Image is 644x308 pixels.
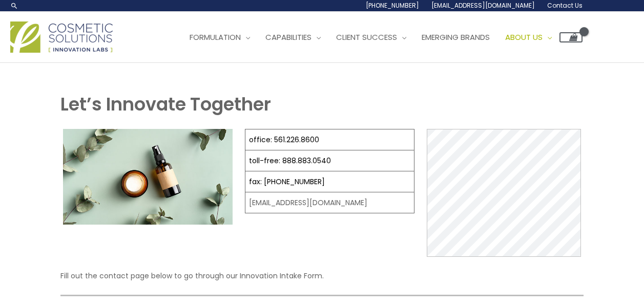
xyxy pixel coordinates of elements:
[249,135,319,145] a: office: 561.226.8600
[10,21,113,53] img: Cosmetic Solutions Logo
[559,32,583,42] a: View Shopping Cart, empty
[182,22,258,53] a: Formulation
[60,269,584,282] p: Fill out the contact page below to go through our Innovation Intake Form.
[249,177,325,187] a: fax: [PHONE_NUMBER]
[505,32,543,42] span: About Us
[190,32,241,42] span: Formulation
[63,129,233,224] img: Contact page image for private label skincare manufacturer Cosmetic solutions shows a skin care b...
[431,1,535,10] span: [EMAIL_ADDRESS][DOMAIN_NAME]
[547,1,583,10] span: Contact Us
[328,22,414,53] a: Client Success
[249,156,331,166] a: toll-free: 888.883.0540
[497,22,559,53] a: About Us
[336,32,397,42] span: Client Success
[10,2,18,10] a: Search icon link
[366,1,419,10] span: [PHONE_NUMBER]
[174,22,583,53] nav: Site Navigation
[414,22,497,53] a: Emerging Brands
[265,32,311,42] span: Capabilities
[245,192,414,213] td: [EMAIL_ADDRESS][DOMAIN_NAME]
[422,32,490,42] span: Emerging Brands
[258,22,328,53] a: Capabilities
[60,92,271,117] strong: Let’s Innovate Together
